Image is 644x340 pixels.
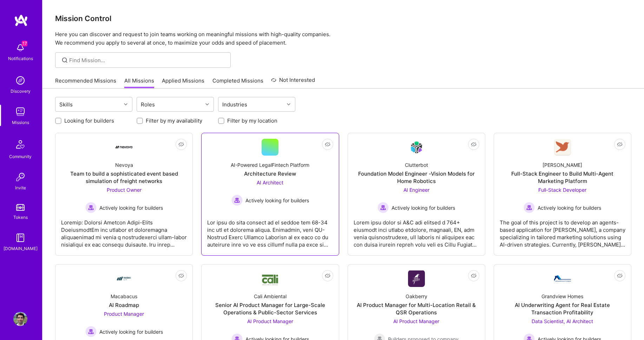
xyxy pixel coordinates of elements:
[538,187,586,193] span: Full-Stack Developer
[354,170,479,185] div: Foundation Model Engineer -Vision Models for Home Robotics
[22,41,27,46] span: 17
[245,197,309,204] span: Actively looking for builders
[61,56,69,64] i: icon SearchGrey
[104,311,144,317] span: Product Manager
[231,195,243,206] img: Actively looking for builders
[58,99,74,110] div: Skills
[13,73,27,87] img: discovery
[14,14,28,27] img: logo
[247,318,293,324] span: AI Product Manager
[617,273,623,279] i: icon EyeClosed
[408,270,425,287] img: Company Logo
[13,231,27,245] img: guide book
[500,170,625,185] div: Full-Stack Engineer to Build Multi-Agent Marketing Platform
[69,57,225,64] input: Find Mission...
[12,312,29,326] a: User Avatar
[524,202,535,213] img: Actively looking for builders
[244,170,296,177] div: Architecture Review
[354,139,479,250] a: Company LogoClutterbotFoundation Model Engineer -Vision Models for Home RoboticsAI Engineer Activ...
[500,213,625,248] div: The goal of this project is to develop an agents-based application for [PERSON_NAME], a company s...
[13,105,27,119] img: teamwork
[8,55,33,62] div: Notifications
[207,301,333,316] div: Senior AI Product Manager for Large-Scale Operations & Public-Sector Services
[115,161,133,169] div: Nevoya
[271,76,315,89] a: Not Interested
[471,142,477,147] i: icon EyeClosed
[16,204,25,211] img: tokens
[500,301,625,316] div: AI Underwriting Agent for Real Estate Transaction Profitability
[325,142,330,147] i: icon EyeClosed
[543,161,582,169] div: [PERSON_NAME]
[13,41,27,55] img: bell
[85,202,97,213] img: Actively looking for builders
[61,139,187,250] a: Company LogoNevoyaTeam to build a sophisticated event based simulation of freight networksProduct...
[15,184,26,191] div: Invite
[403,187,429,193] span: AI Engineer
[13,214,28,221] div: Tokens
[354,213,479,248] div: Lorem ipsu dolor si A&C adi elitsed d 764+ eiusmodt inci utlabo etdolore, magnaali, EN, adm venia...
[99,204,163,211] span: Actively looking for builders
[116,146,132,149] img: Company Logo
[406,293,427,300] div: Oakberry
[393,318,439,324] span: AI Product Manager
[146,117,202,124] label: Filter by my availability
[554,275,571,282] img: Company Logo
[124,77,154,89] a: All Missions
[212,77,263,89] a: Completed Missions
[116,270,132,287] img: Company Logo
[254,293,287,300] div: Cali Ambiental
[13,170,27,184] img: Invite
[12,136,29,153] img: Community
[538,204,601,211] span: Actively looking for builders
[471,273,477,279] i: icon EyeClosed
[162,77,204,89] a: Applied Missions
[262,272,278,286] img: Company Logo
[325,273,330,279] i: icon EyeClosed
[500,139,625,250] a: Company Logo[PERSON_NAME]Full-Stack Engineer to Build Multi-Agent Marketing PlatformFull-Stack De...
[55,14,631,23] h3: Mission Control
[61,213,187,248] div: Loremip: Dolorsi Ametcon Adipi-Elits DoeiusmodtEm inc utlabor et doloremagna aliquaenimad mi veni...
[178,273,184,279] i: icon EyeClosed
[64,117,114,124] label: Looking for builders
[377,202,389,213] img: Actively looking for builders
[139,99,157,110] div: Roles
[207,139,333,250] a: AI-Powered LegalFintech PlatformArchitecture ReviewAI Architect Actively looking for buildersActi...
[4,245,38,252] div: [DOMAIN_NAME]
[392,204,455,211] span: Actively looking for builders
[85,326,97,337] img: Actively looking for builders
[13,312,27,326] img: User Avatar
[554,139,571,156] img: Company Logo
[227,117,277,124] label: Filter by my location
[541,293,583,300] div: Grandview Homes
[408,139,425,156] img: Company Logo
[107,187,142,193] span: Product Owner
[11,87,31,95] div: Discovery
[61,170,187,185] div: Team to build a sophisticated event based simulation of freight networks
[354,301,479,316] div: AI Product Manager for Multi-Location Retail & QSR Operations
[257,179,283,185] span: AI Architect
[12,119,29,126] div: Missions
[231,161,309,169] div: AI-Powered LegalFintech Platform
[109,301,139,309] div: AI Roadmap
[405,161,428,169] div: Clutterbot
[99,328,163,335] span: Actively looking for builders
[207,213,333,248] div: Lor ipsu do sita consect ad el seddoe tem 68-34 inc utl et dolorema aliqua. Enimadmin, veni QU-No...
[178,142,184,147] i: icon EyeClosed
[287,103,290,106] i: icon Chevron
[111,293,137,300] div: Macabacus
[532,318,593,324] span: Data Scientist, AI Architect
[221,99,249,110] div: Industries
[55,77,116,89] a: Recommended Missions
[55,30,631,47] p: Here you can discover and request to join teams working on meaningful missions with high-quality ...
[617,142,623,147] i: icon EyeClosed
[205,103,209,106] i: icon Chevron
[124,103,127,106] i: icon Chevron
[9,153,32,160] div: Community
